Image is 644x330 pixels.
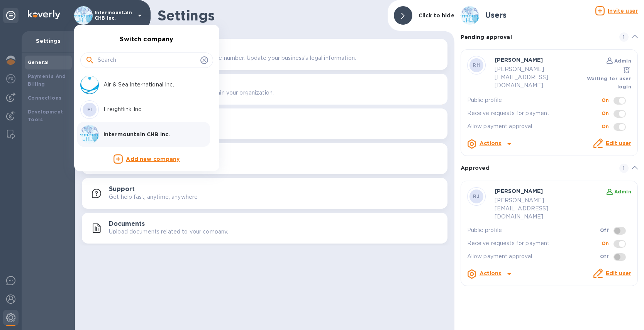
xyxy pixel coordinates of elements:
[126,155,180,164] p: Add new company
[98,54,197,66] input: Search
[103,130,201,138] p: Intermountain CHB Inc.
[103,81,201,89] p: Air & Sea International Inc.
[103,105,201,113] p: Freightlink Inc
[87,107,92,112] b: FI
